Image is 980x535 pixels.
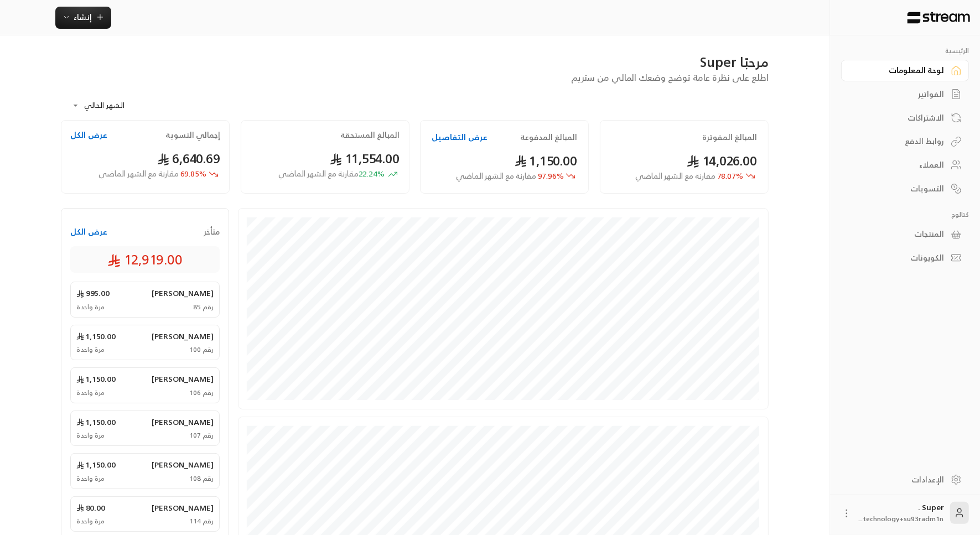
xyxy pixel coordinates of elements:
span: مقارنة مع الشهر الماضي [456,169,536,183]
span: مرة واحدة [76,303,105,311]
span: 80.00 [76,502,105,513]
a: لوحة المعلومات [841,60,969,81]
a: روابط الدفع [841,131,969,152]
span: 1,150.00 [76,331,116,342]
span: رقم 106 [189,388,214,397]
span: 22.24 % [278,168,385,180]
div: Super . [859,502,943,524]
button: إنشاء [55,7,111,29]
a: العملاء [841,154,969,176]
div: روابط الدفع [855,136,944,147]
h2: المبالغ المدفوعة [520,132,577,143]
button: عرض التفاصيل [432,132,488,143]
span: اطلع على نظرة عامة توضح وضعك المالي من ستريم [571,70,769,85]
a: التسويات [841,178,969,199]
h2: المبالغ المفوترة [702,132,757,143]
span: 97.96 % [456,170,564,182]
span: 69.85 % [98,168,206,180]
div: التسويات [855,183,944,194]
span: متأخر [204,226,220,237]
span: إنشاء [74,10,92,24]
span: 12,919.00 [107,251,183,268]
div: العملاء [855,159,944,170]
span: مرة واحدة [76,431,105,440]
span: 995.00 [76,288,110,299]
span: technology+su93radm1n... [859,513,943,524]
p: الرئيسية [841,46,969,55]
span: 78.07 % [636,170,744,182]
span: رقم 108 [189,474,214,483]
span: 1,150.00 [76,459,116,470]
span: رقم 114 [189,517,214,526]
div: المنتجات [855,228,944,240]
a: الكوبونات [841,247,969,269]
a: الفواتير [841,84,969,105]
a: الإعدادات [841,469,969,490]
span: رقم 107 [189,431,214,440]
div: مرحبًا Super [61,53,769,71]
button: عرض الكل [70,129,107,141]
span: 14,026.00 [687,149,757,172]
span: مقارنة مع الشهر الماضي [636,169,716,183]
span: مرة واحدة [76,388,105,397]
p: كتالوج [841,210,969,219]
span: 11,554.00 [330,147,400,170]
span: 1,150.00 [76,373,116,385]
span: مقارنة مع الشهر الماضي [278,167,359,180]
img: Logo [906,12,971,24]
div: الكوبونات [855,252,944,263]
span: مرة واحدة [76,517,105,526]
h2: المبالغ المستحقة [341,129,400,141]
span: مقارنة مع الشهر الماضي [98,167,179,180]
span: [PERSON_NAME] [152,459,214,470]
span: [PERSON_NAME] [152,373,214,385]
span: [PERSON_NAME] [152,417,214,428]
span: [PERSON_NAME] [152,502,214,513]
button: عرض الكل [70,226,107,237]
span: رقم 100 [189,345,214,354]
span: رقم 85 [193,303,214,311]
span: [PERSON_NAME] [152,331,214,342]
div: الفواتير [855,89,944,100]
h2: إجمالي التسوية [165,129,220,141]
div: لوحة المعلومات [855,65,944,76]
span: 6,640.69 [157,147,220,170]
div: الإعدادات [855,474,944,485]
a: الاشتراكات [841,107,969,128]
span: مرة واحدة [76,474,105,483]
span: [PERSON_NAME] [152,288,214,299]
span: مرة واحدة [76,345,105,354]
span: 1,150.00 [515,149,578,172]
a: المنتجات [841,224,969,245]
div: الشهر الحالي [66,91,149,120]
div: الاشتراكات [855,112,944,123]
span: 1,150.00 [76,417,116,428]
